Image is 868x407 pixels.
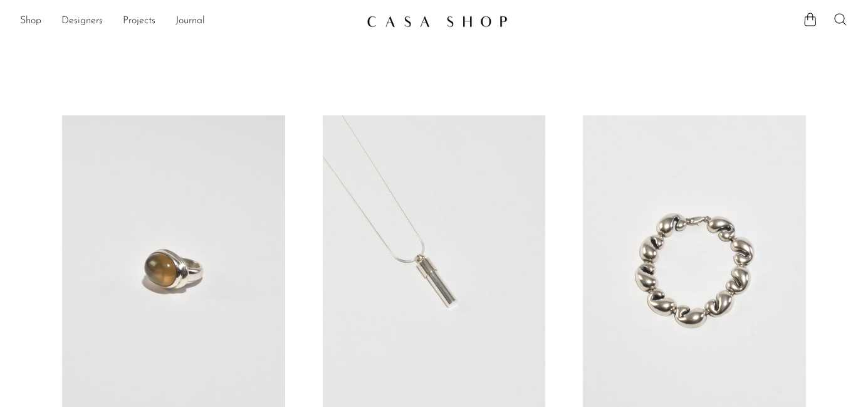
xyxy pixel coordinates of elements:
a: Shop [20,13,41,29]
a: Designers [61,13,103,29]
a: Projects [123,13,155,29]
ul: NEW HEADER MENU [20,11,357,32]
nav: Desktop navigation [20,11,357,32]
a: Journal [175,13,205,29]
